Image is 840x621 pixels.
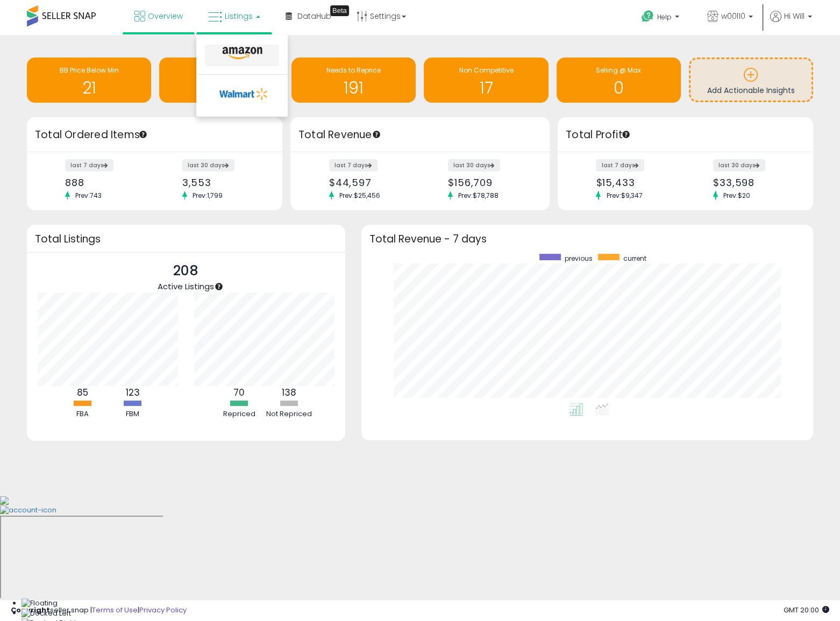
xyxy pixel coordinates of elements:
[621,130,631,139] div: Tooltip anchor
[65,159,113,172] label: last 7 days
[448,159,500,172] label: last 30 days
[372,130,381,139] div: Tooltip anchor
[214,282,224,291] div: Tooltip anchor
[27,58,151,103] a: BB Price Below Min 21
[565,254,593,263] span: previous
[713,177,794,188] div: $33,598
[633,2,690,35] a: Help
[297,11,331,22] span: DataHub
[623,254,646,263] span: current
[453,191,504,200] span: Prev: $78,788
[429,79,543,97] h1: 17
[59,409,107,419] div: FBA
[215,409,264,419] div: Repriced
[22,598,58,609] img: Floating
[713,159,765,172] label: last 30 days
[557,58,681,103] a: Selling @ Max 0
[326,66,381,75] span: Needs to Reprice
[60,66,119,75] span: BB Price Below Min
[35,127,274,142] h3: Total Ordered Items
[596,159,644,172] label: last 7 days
[138,130,148,139] div: Tooltip anchor
[329,159,378,172] label: last 7 days
[265,409,314,419] div: Not Repriced
[109,409,157,419] div: FBM
[225,11,253,22] span: Listings
[641,10,654,23] i: Get Help
[369,235,805,243] h3: Total Revenue - 7 days
[566,127,805,142] h3: Total Profit
[297,79,410,97] h1: 191
[334,191,386,200] span: Prev: $25,456
[718,191,756,200] span: Prev: $20
[596,66,641,75] span: Selling @ Max
[596,177,677,188] div: $15,433
[282,386,296,399] b: 138
[298,127,542,142] h3: Total Revenue
[182,177,264,188] div: 3,553
[35,235,337,243] h3: Total Listings
[424,58,548,103] a: Non Competitive 17
[32,79,146,97] h1: 21
[601,191,647,200] span: Prev: $9,347
[291,58,416,103] a: Needs to Reprice 191
[784,11,805,22] span: Hi Will
[70,191,107,200] span: Prev: 743
[65,177,146,188] div: 888
[158,261,214,281] p: 208
[330,5,349,16] div: Tooltip anchor
[187,191,228,200] span: Prev: 1,799
[22,609,71,619] img: Docked Left
[562,79,675,97] h1: 0
[158,281,214,292] span: Active Listings
[329,177,412,188] div: $44,597
[77,386,88,399] b: 85
[233,386,245,399] b: 70
[459,66,514,75] span: Non Competitive
[770,11,812,35] a: Hi Will
[707,85,795,96] span: Add Actionable Insights
[182,159,234,172] label: last 30 days
[148,11,183,22] span: Overview
[159,58,283,103] a: Inventory Age 0
[448,177,531,188] div: $156,709
[721,11,745,22] span: w00l10
[165,79,278,97] h1: 0
[657,12,672,22] span: Help
[126,386,140,399] b: 123
[690,59,811,101] a: Add Actionable Insights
